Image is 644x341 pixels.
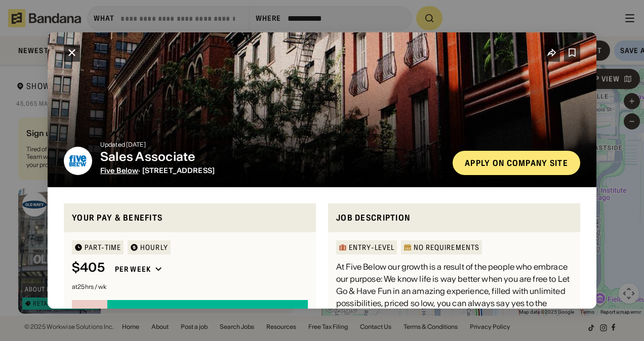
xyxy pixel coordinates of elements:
div: No Requirements [414,244,479,251]
div: Apply on company site [465,159,568,167]
div: at 25 hrs / wk [72,284,308,290]
div: Sales Associate [100,150,445,164]
div: Per week [115,265,151,274]
div: Job Description [336,211,572,224]
div: Your pay & benefits [72,211,308,224]
div: · [STREET_ADDRESS] [100,166,445,175]
div: Updated [DATE] [100,142,445,148]
img: Five Below logo [64,147,92,175]
div: Part-time [85,244,121,251]
span: Five Below [100,166,138,175]
div: Entry-Level [349,244,394,251]
div: $ 405 [72,261,105,275]
div: HOURLY [140,244,168,251]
